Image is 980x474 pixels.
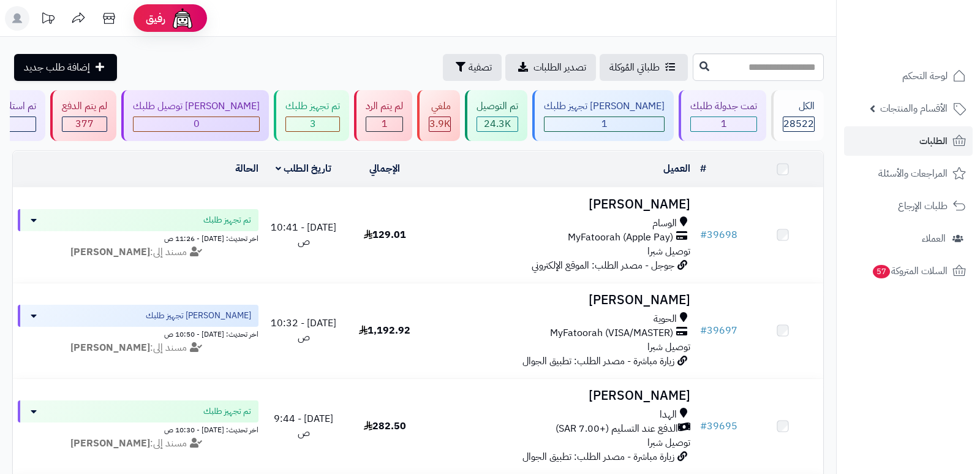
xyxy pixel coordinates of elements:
[676,90,769,141] a: تمت جدولة طلبك 1
[568,231,673,245] span: MyFatoorah (Apple Pay)
[235,161,258,176] a: الحالة
[691,117,756,131] div: 1
[276,161,331,176] a: تاريخ الطلب
[429,99,451,113] div: ملغي
[32,6,63,34] a: تحديثات المنصة
[9,245,268,259] div: مسند إلى:
[872,264,891,279] span: 57
[872,262,948,280] span: السلات المتروكة
[430,197,690,212] h3: [PERSON_NAME]
[369,161,400,176] a: الإجمالي
[844,61,973,91] a: لوحة التحكم
[700,227,737,242] a: #39698
[9,341,268,355] div: مسند إلى:
[286,117,339,131] div: 3
[844,126,973,156] a: الطلبات
[70,436,150,451] strong: [PERSON_NAME]
[505,54,596,81] a: تصدير الطلبات
[134,117,259,131] div: 0
[647,340,690,354] span: توصيل شبرا
[430,293,690,307] h3: [PERSON_NAME]
[844,256,973,286] a: السلات المتروكة57
[364,227,406,242] span: 129.01
[70,340,150,355] strong: [PERSON_NAME]
[352,90,415,141] a: لم يتم الرد 1
[18,327,258,340] div: اخر تحديث: [DATE] - 10:50 ص
[769,90,826,141] a: الكل28522
[203,405,251,418] span: تم تجهيز طلبك
[146,310,251,322] span: [PERSON_NAME] تجهيز طلبك
[366,117,402,131] div: 1
[477,117,518,131] div: 24259
[647,435,690,450] span: توصيل شبرا
[700,227,707,242] span: #
[429,117,450,131] div: 3880
[24,60,90,75] span: إضافة طلب جديد
[609,60,660,75] span: طلباتي المُوكلة
[690,99,757,113] div: تمت جدولة طلبك
[898,197,948,215] span: طلبات الإرجاع
[663,161,690,176] a: العميل
[652,216,677,231] span: الوسام
[285,99,340,113] div: تم تجهيز طلبك
[430,389,690,403] h3: [PERSON_NAME]
[783,117,814,131] span: 28522
[119,90,271,141] a: [PERSON_NAME] توصيل طلبك 0
[700,323,707,338] span: #
[700,323,737,338] a: #39697
[721,117,727,131] span: 1
[429,117,450,131] span: 3.9K
[310,117,316,131] span: 3
[146,11,165,26] span: رفيق
[844,159,973,188] a: المراجعات والأسئلة
[544,99,665,113] div: [PERSON_NAME] تجهيز طلبك
[194,117,200,131] span: 0
[133,99,260,113] div: [PERSON_NAME] توصيل طلبك
[366,99,403,113] div: لم يتم الرد
[70,245,150,259] strong: [PERSON_NAME]
[382,117,388,131] span: 1
[477,99,518,113] div: تم التوصيل
[18,422,258,435] div: اخر تحديث: [DATE] - 10:30 ص
[271,90,352,141] a: تم تجهيز طلبك 3
[462,90,530,141] a: تم التوصيل 24.3K
[522,449,674,464] span: زيارة مباشرة - مصدر الطلب: تطبيق الجوال
[14,54,117,81] a: إضافة طلب جديد
[271,316,336,345] span: [DATE] - 10:32 ص
[271,220,336,249] span: [DATE] - 10:41 ص
[62,117,107,131] div: 377
[364,419,406,434] span: 282.50
[654,312,677,326] span: الحوية
[600,54,688,81] a: طلباتي المُوكلة
[530,90,676,141] a: [PERSON_NAME] تجهيز طلبك 1
[844,224,973,253] a: العملاء
[660,408,677,422] span: الهدا
[783,99,815,113] div: الكل
[550,326,673,340] span: MyFatoorah (VISA/MASTER)
[48,90,119,141] a: لم يتم الدفع 377
[919,132,948,150] span: الطلبات
[170,6,195,31] img: ai-face.png
[902,67,948,85] span: لوحة التحكم
[469,60,492,75] span: تصفية
[484,117,511,131] span: 24.3K
[878,165,948,182] span: المراجعات والأسئلة
[897,15,968,41] img: logo-2.png
[700,419,707,434] span: #
[75,117,94,131] span: 377
[443,54,502,81] button: تصفية
[532,258,674,273] span: جوجل - مصدر الطلب: الموقع الإلكتروني
[647,244,690,259] span: توصيل شبرا
[880,100,948,117] span: الأقسام والمنتجات
[522,354,674,369] span: زيارة مباشرة - مصدر الطلب: تطبيق الجوال
[700,419,737,434] a: #39695
[203,214,251,226] span: تم تجهيز طلبك
[545,117,664,131] div: 1
[359,323,410,338] span: 1,192.92
[556,422,678,436] span: الدفع عند التسليم (+7.00 SAR)
[922,230,946,247] span: العملاء
[274,411,333,440] span: [DATE] - 9:44 ص
[601,117,608,131] span: 1
[62,99,107,113] div: لم يتم الدفع
[533,60,586,75] span: تصدير الطلبات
